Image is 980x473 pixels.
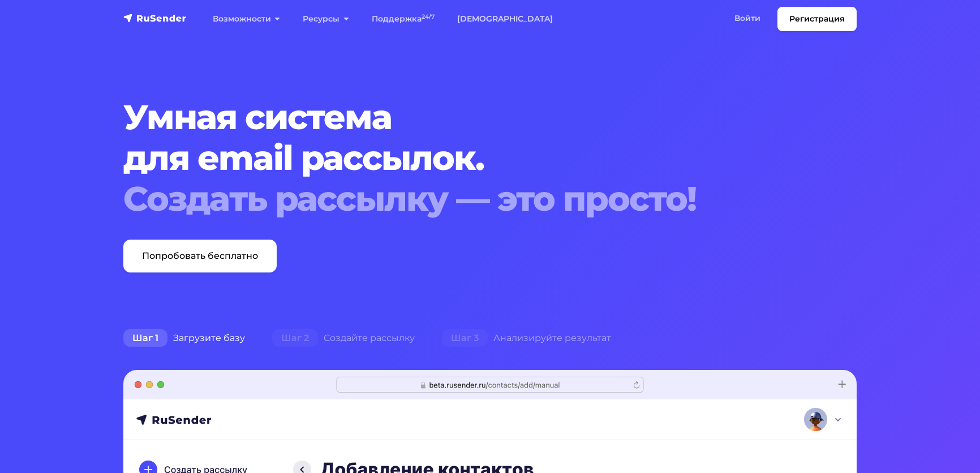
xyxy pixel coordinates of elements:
[428,327,625,350] div: Анализируйте результат
[123,97,794,219] h1: Умная система для email рассылок.
[123,12,187,24] img: RuSender
[123,329,167,347] span: Шаг 1
[360,7,446,31] a: Поддержка24/7
[723,7,772,30] a: Войти
[110,327,259,350] div: Загрузите базу
[272,329,318,347] span: Шаг 2
[442,329,488,347] span: Шаг 3
[777,7,857,31] a: Регистрация
[446,7,564,31] a: [DEMOGRAPHIC_DATA]
[259,327,428,350] div: Создайте рассылку
[123,178,794,219] div: Создать рассылку — это просто!
[291,7,360,31] a: Ресурсы
[123,240,277,272] a: Попробовать бесплатно
[422,13,435,20] sup: 24/7
[201,7,291,31] a: Возможности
